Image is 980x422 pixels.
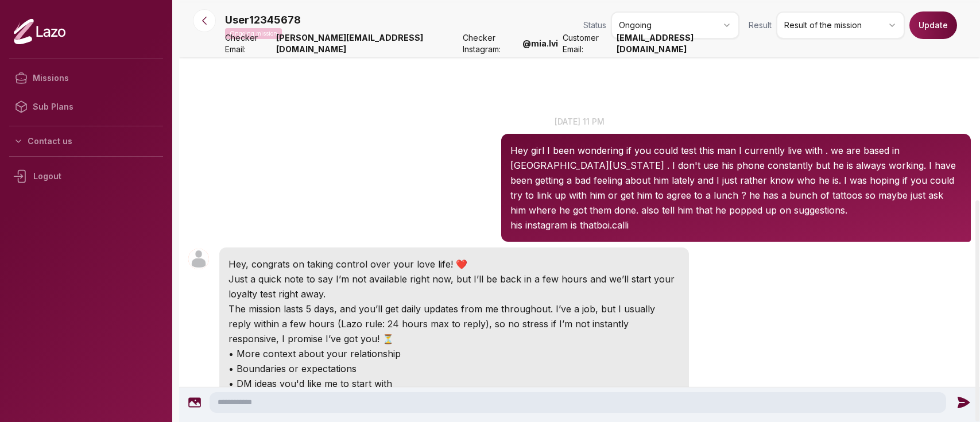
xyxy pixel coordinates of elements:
strong: [EMAIL_ADDRESS][DOMAIN_NAME] [617,32,739,55]
span: Result [749,20,772,31]
img: User avatar [188,249,209,269]
p: • More context about your relationship [228,346,680,361]
p: The mission lasts 5 days, and you’ll get daily updates from me throughout. I’ve a job, but I usua... [228,301,680,346]
span: Customer Email: [563,32,612,55]
span: Checker Email: [225,32,272,55]
button: Update [909,11,957,39]
strong: @ mia.lvi [522,38,558,49]
span: Checker Instagram: [463,32,518,55]
p: • Boundaries or expectations [228,361,680,376]
a: Sub Plans [9,92,163,121]
p: Hey, congrats on taking control over your love life! ❤️ [228,257,680,272]
p: his instagram is thatboi.calli [510,218,962,233]
p: User12345678 [225,12,301,28]
a: Missions [9,64,163,92]
p: • DM ideas you'd like me to start with [228,376,680,391]
div: Logout [9,161,163,191]
button: Contact us [9,131,163,152]
p: Just a quick note to say I’m not available right now, but I’ll be back in a few hours and we’ll s... [228,272,680,301]
p: Hey girl I been wondering if you could test this man I currently live with . we are based in [GEO... [510,143,962,218]
p: Ongoing mission [225,28,282,39]
strong: [PERSON_NAME][EMAIL_ADDRESS][DOMAIN_NAME] [276,32,458,55]
p: [DATE] 11 pm [179,115,980,127]
span: Status [583,20,606,31]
